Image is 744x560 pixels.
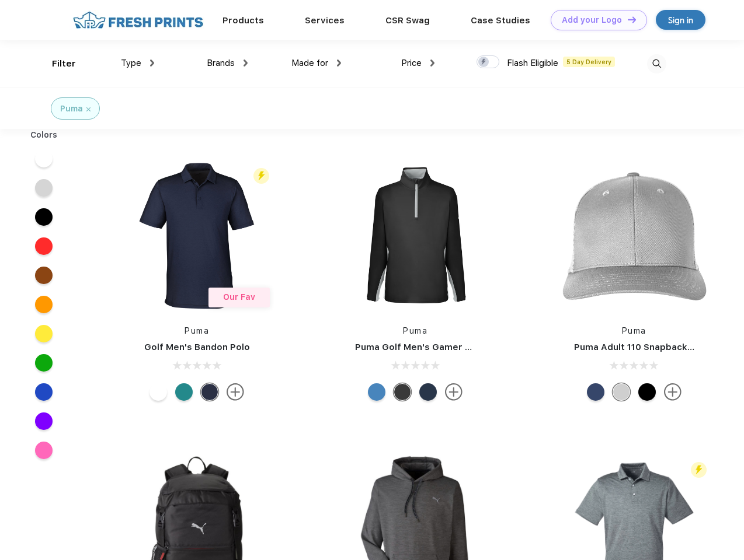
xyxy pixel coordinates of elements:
[291,58,328,68] span: Made for
[647,54,666,73] img: desktop_search.svg
[587,383,604,401] div: Peacoat with Qut Shd
[185,326,209,335] a: Puma
[60,103,83,115] div: Puma
[394,383,411,401] div: Puma Black
[664,383,682,401] img: more.svg
[401,58,422,68] span: Price
[638,383,656,401] div: Pma Blk Pma Blk
[355,342,540,352] a: Puma Golf Men's Gamer Golf Quarter-Zip
[175,383,193,401] div: Green Lagoon
[201,383,218,401] div: Navy Blazer
[121,58,141,68] span: Type
[244,60,248,66] img: dropdown.png
[223,292,255,302] span: Our Fav
[305,15,345,26] a: Services
[207,58,235,68] span: Brands
[563,57,615,67] span: 5 Day Delivery
[613,383,630,401] div: Quarry Brt Whit
[222,15,264,26] a: Products
[691,462,707,478] img: flash_active_toggle.svg
[419,383,437,401] div: Navy Blazer
[22,129,67,141] div: Colors
[430,60,434,66] img: dropdown.png
[144,342,250,352] a: Golf Men's Bandon Polo
[119,158,274,313] img: func=resize&h=266
[403,326,427,335] a: Puma
[562,15,622,25] div: Add your Logo
[656,10,705,30] a: Sign in
[253,168,269,184] img: flash_active_toggle.svg
[628,16,636,23] img: DT
[557,158,712,313] img: func=resize&h=266
[86,107,91,111] img: filter_cancel.svg
[668,13,693,27] div: Sign in
[150,60,154,66] img: dropdown.png
[368,383,385,401] div: Bright Cobalt
[337,60,341,66] img: dropdown.png
[52,57,76,71] div: Filter
[338,158,493,313] img: func=resize&h=266
[69,10,207,30] img: fo%20logo%202.webp
[445,383,463,401] img: more.svg
[227,383,244,401] img: more.svg
[150,383,167,401] div: Bright White
[507,58,558,68] span: Flash Eligible
[385,15,430,26] a: CSR Swag
[622,326,646,335] a: Puma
